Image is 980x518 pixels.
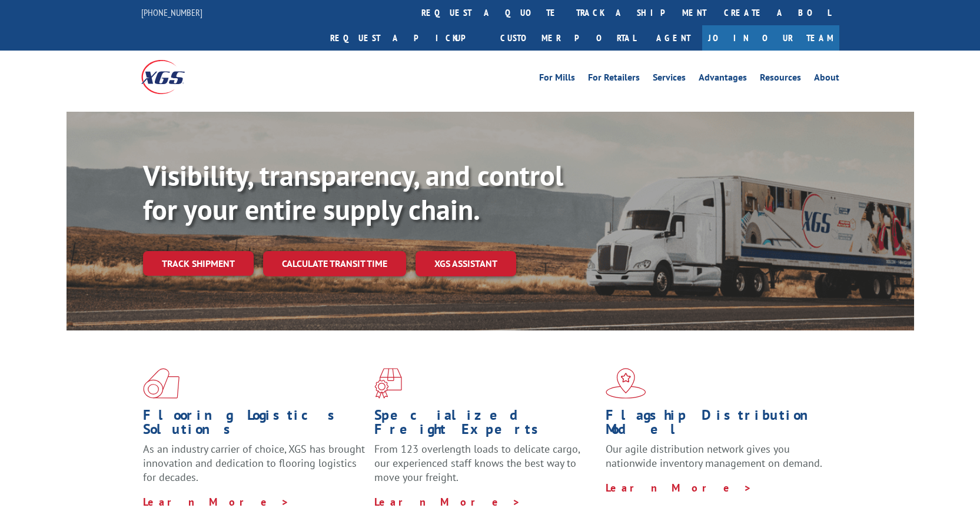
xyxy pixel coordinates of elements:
[653,73,686,86] a: Services
[606,408,828,442] h1: Flagship Distribution Model
[143,157,563,228] b: Visibility, transparency, and control for your entire supply chain.
[141,6,202,18] a: [PHONE_NUMBER]
[760,73,801,86] a: Resources
[321,25,491,51] a: Request a pickup
[539,73,575,86] a: For Mills
[374,495,521,509] a: Learn More >
[143,442,365,484] span: As an industry carrier of choice, XGS has brought innovation and dedication to flooring logistics...
[143,251,254,276] a: Track shipment
[374,368,402,399] img: xgs-icon-focused-on-flooring-red
[416,251,516,276] a: XGS ASSISTANT
[491,25,645,51] a: Customer Portal
[143,495,290,509] a: Learn More >
[606,481,752,494] a: Learn More >
[606,368,646,399] img: xgs-icon-flagship-distribution-model-red
[374,442,597,494] p: From 123 overlength loads to delicate cargo, our experienced staff knows the best way to move you...
[645,25,702,51] a: Agent
[699,73,747,86] a: Advantages
[606,442,822,470] span: Our agile distribution network gives you nationwide inventory management on demand.
[143,408,366,442] h1: Flooring Logistics Solutions
[374,408,597,442] h1: Specialized Freight Experts
[588,73,640,86] a: For Retailers
[143,368,180,399] img: xgs-icon-total-supply-chain-intelligence-red
[702,25,839,51] a: Join Our Team
[814,73,839,86] a: About
[263,251,406,276] a: Calculate transit time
